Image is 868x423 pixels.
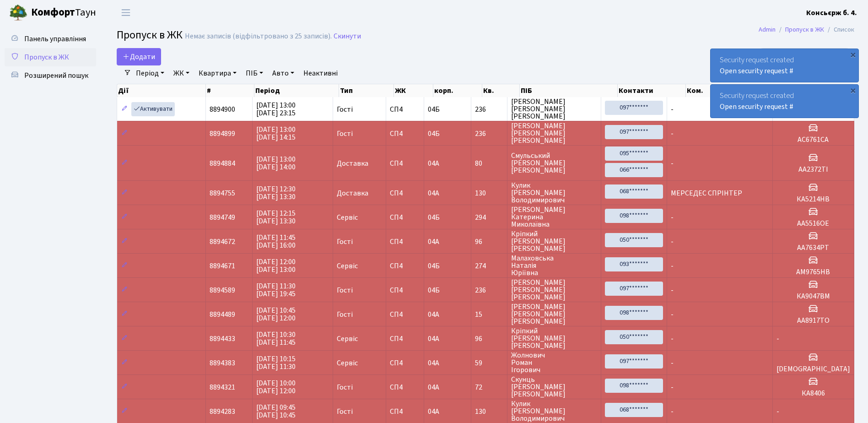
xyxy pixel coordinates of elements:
span: 15 [475,311,503,318]
th: # [206,84,254,97]
h5: АА2372ТІ [776,165,850,174]
span: [PERSON_NAME] [PERSON_NAME] [PERSON_NAME] [511,303,597,325]
span: - [671,407,674,417]
span: СП4 [390,384,420,391]
span: СП4 [390,335,420,342]
b: Комфорт [31,5,75,20]
span: Гості [337,106,353,113]
span: Гості [337,287,353,294]
span: 8894589 [210,285,235,295]
h5: КА8406 [776,389,850,398]
span: МЕРСЕДЕС СПРІНТЕР [671,188,742,198]
span: [DATE] 10:00 [DATE] 12:00 [256,378,296,396]
button: Переключити навігацію [114,5,137,20]
div: Security request created [711,85,858,118]
span: Смульський [PERSON_NAME] [PERSON_NAME] [511,152,597,174]
span: СП4 [390,262,420,270]
span: - [671,212,674,222]
span: Гості [337,130,353,137]
a: Open security request # [720,102,793,112]
span: Малаховська Наталія Юріївна [511,255,597,277]
span: [DATE] 10:15 [DATE] 11:30 [256,354,296,372]
img: logo.png [9,4,27,22]
span: - [671,382,674,392]
a: Пропуск в ЖК [5,48,96,66]
h5: КА5214НВ [776,195,850,204]
span: 04А [428,407,439,417]
span: Сервіс [337,262,358,270]
span: [DATE] 13:00 [DATE] 14:15 [256,125,296,142]
a: Додати [117,48,161,65]
span: Гості [337,238,353,245]
span: - [671,358,674,368]
span: 96 [475,238,503,245]
span: [PERSON_NAME] [PERSON_NAME] [PERSON_NAME] [511,98,597,120]
h5: АА8917ТО [776,316,850,325]
span: СП4 [390,214,420,221]
a: ЖК [170,65,193,81]
span: [DATE] 12:15 [DATE] 13:30 [256,208,296,226]
h5: АА5516ОЕ [776,219,850,228]
span: СП4 [390,106,420,113]
span: Скунць [PERSON_NAME] [PERSON_NAME] [511,376,597,398]
div: × [848,86,857,95]
span: Жолнович Роман Ігорович [511,352,597,374]
span: [DATE] 10:45 [DATE] 12:00 [256,305,296,323]
span: 236 [475,287,503,294]
span: 72 [475,384,503,391]
span: 59 [475,359,503,367]
span: 8894671 [210,261,235,271]
span: Пропуск в ЖК [117,27,183,43]
span: 8894283 [210,407,235,417]
span: СП4 [390,359,420,367]
span: 04А [428,358,439,368]
th: корп. [433,84,482,97]
span: [PERSON_NAME] Катерина Миколаївна [511,206,597,228]
h5: КА9047ВМ [776,292,850,301]
span: Сервіс [337,335,358,342]
a: Активувати [131,102,175,116]
span: 274 [475,262,503,270]
span: Гості [337,384,353,391]
span: СП4 [390,311,420,318]
span: СП4 [390,287,420,294]
span: СП4 [390,160,420,167]
span: 8894672 [210,237,235,247]
span: СП4 [390,130,420,137]
h5: [DEMOGRAPHIC_DATA] [776,365,850,374]
span: Доставка [337,160,368,167]
th: Дії [117,84,206,97]
span: 8894899 [210,129,235,139]
span: 04А [428,237,439,247]
span: 04Б [428,104,440,114]
h5: АС6761СА [776,111,850,120]
span: 294 [475,214,503,221]
span: 8894321 [210,382,235,392]
span: Сервіс [337,359,358,367]
th: ЖК [394,84,433,97]
span: [PERSON_NAME] [PERSON_NAME] [PERSON_NAME] [511,122,597,144]
span: [DATE] 13:00 [DATE] 23:15 [256,100,296,118]
div: Немає записів (відфільтровано з 25 записів). [185,32,332,41]
span: 04А [428,334,439,344]
span: - [671,158,674,168]
span: [DATE] 13:00 [DATE] 14:00 [256,154,296,172]
a: Квартира [195,65,240,81]
span: 04А [428,158,439,168]
th: Тип [339,84,394,97]
b: Консьєрж б. 4. [806,8,857,18]
span: [DATE] 09:45 [DATE] 10:45 [256,402,296,420]
span: - [776,407,779,417]
span: Сервіс [337,214,358,221]
a: Неактивні [300,65,341,81]
a: Скинути [334,32,361,41]
a: Панель управління [5,30,96,48]
h5: АМ9765НВ [776,268,850,277]
span: - [671,309,674,320]
span: Панель управління [24,34,86,44]
span: Гості [337,311,353,318]
a: Розширений пошук [5,66,96,85]
span: Розширений пошук [24,70,88,81]
a: Період [132,65,168,81]
span: - [671,334,674,344]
